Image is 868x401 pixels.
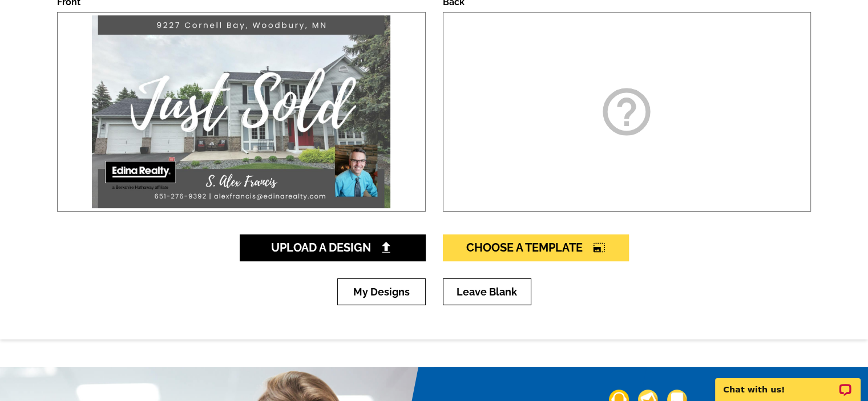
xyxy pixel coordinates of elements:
[598,83,655,140] i: help_outline
[240,234,426,261] a: Upload A Design
[271,241,394,254] span: Upload A Design
[337,278,426,305] a: My Designs
[593,242,605,253] i: photo_size_select_large
[89,13,393,211] img: large-thumb.jpg
[443,234,629,261] a: Choose A Templatephoto_size_select_large
[466,241,605,254] span: Choose A Template
[708,365,868,401] iframe: LiveChat chat widget
[443,278,531,305] a: Leave Blank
